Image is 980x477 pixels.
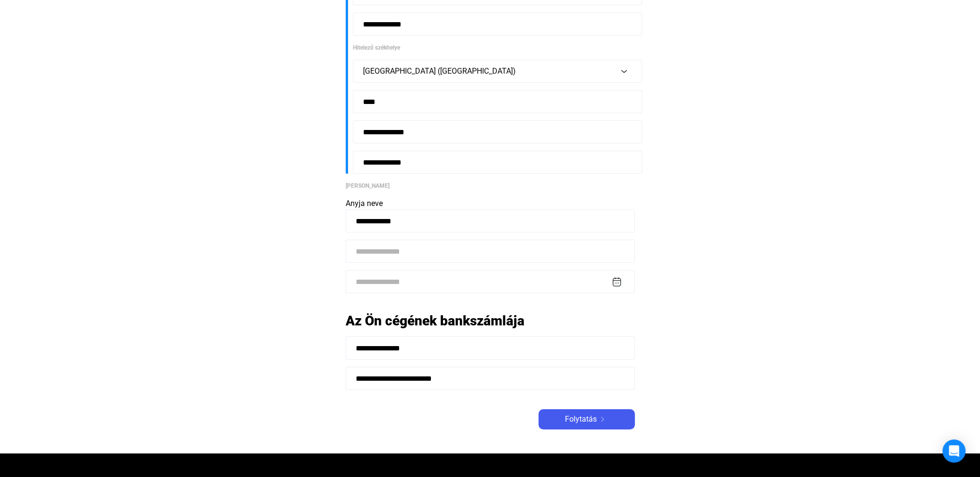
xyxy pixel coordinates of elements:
button: calendar [611,276,623,288]
h2: Az Ön cégének bankszámlája [346,312,635,329]
div: [PERSON_NAME] [346,181,635,191]
button: [GEOGRAPHIC_DATA] ([GEOGRAPHIC_DATA]) [353,60,642,83]
span: Folytatás [565,413,597,425]
span: [GEOGRAPHIC_DATA] ([GEOGRAPHIC_DATA]) [363,66,516,76]
img: arrow-right-white [597,417,608,422]
button: Folytatásarrow-right-white [538,409,635,429]
img: calendar [612,277,622,287]
div: Open Intercom Messenger [942,439,966,463]
div: Hitelező székhelye [353,43,635,52]
span: Anyja neve [346,199,383,208]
